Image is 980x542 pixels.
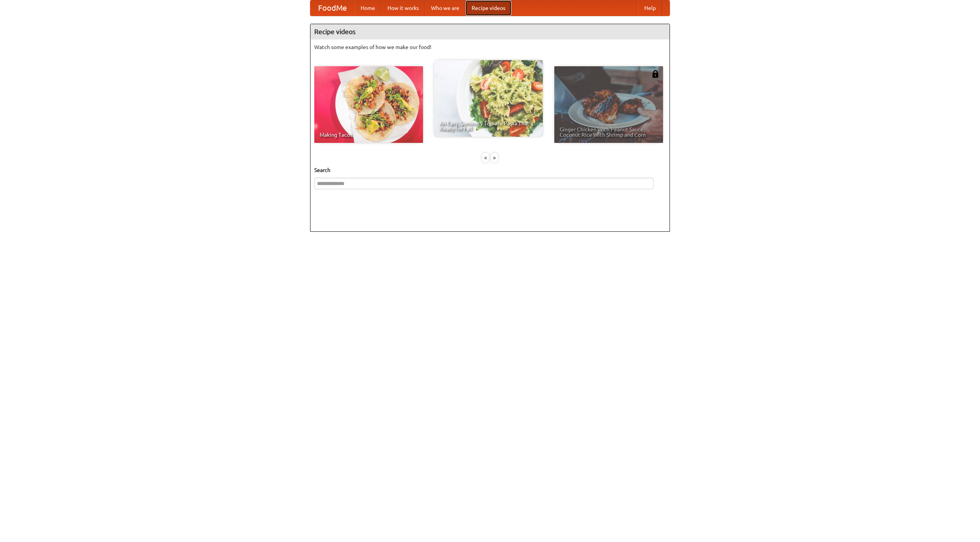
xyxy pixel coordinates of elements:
div: « [482,153,489,162]
h4: Recipe videos [310,24,670,39]
a: Help [638,0,662,16]
div: » [491,153,498,162]
a: An Easy, Summery Tomato Pasta That's Ready for Fall [434,60,543,137]
a: Making Tacos [314,66,423,143]
p: Watch some examples of how we make our food! [314,43,666,51]
a: FoodMe [310,0,354,16]
a: Home [354,0,381,16]
span: An Easy, Summery Tomato Pasta That's Ready for Fall [439,121,537,131]
a: How it works [381,0,425,16]
h5: Search [314,166,666,174]
img: 483408.png [652,70,659,78]
a: Recipe videos [465,0,511,16]
a: Who we are [425,0,465,16]
span: Making Tacos [320,132,418,138]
